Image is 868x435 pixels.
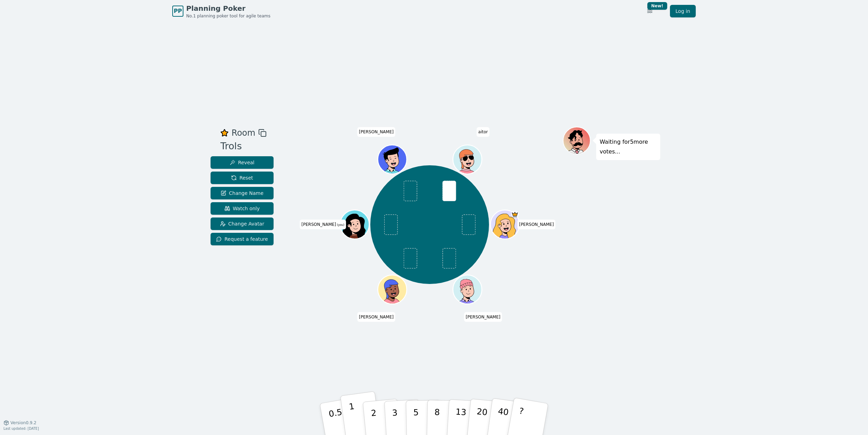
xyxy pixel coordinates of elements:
[211,187,274,199] button: Change Name
[211,233,274,245] button: Request a feature
[224,205,260,212] span: Watch only
[174,7,182,15] span: PP
[336,223,345,227] span: (you)
[221,190,263,197] span: Change Name
[186,13,270,19] span: No.1 planning poker tool for agile teams
[220,127,229,139] button: Remove as favourite
[647,2,667,10] div: New!
[230,159,254,166] span: Reveal
[511,211,519,218] span: María is the host
[600,137,657,157] p: Waiting for 5 more votes...
[3,427,39,430] span: Last updated: [DATE]
[172,3,270,19] a: PPPlanning PokerNo.1 planning poker tool for agile teams
[670,5,696,17] a: Log in
[517,220,555,229] span: Click to change your name
[476,127,490,137] span: Click to change your name
[357,127,395,137] span: Click to change your name
[10,420,37,426] span: Version 0.9.2
[231,174,253,181] span: Reset
[186,3,270,13] span: Planning Poker
[211,202,274,215] button: Watch only
[3,420,37,426] button: Version0.9.2
[220,220,265,227] span: Change Avatar
[211,217,274,230] button: Change Avatar
[211,156,274,169] button: Reveal
[341,211,368,238] button: Click to change your avatar
[357,312,395,322] span: Click to change your name
[211,172,274,184] button: Reset
[644,5,656,17] button: New!
[231,127,255,139] span: Room
[216,236,268,243] span: Request a feature
[464,312,502,322] span: Click to change your name
[300,220,346,229] span: Click to change your name
[220,139,266,153] div: Trols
